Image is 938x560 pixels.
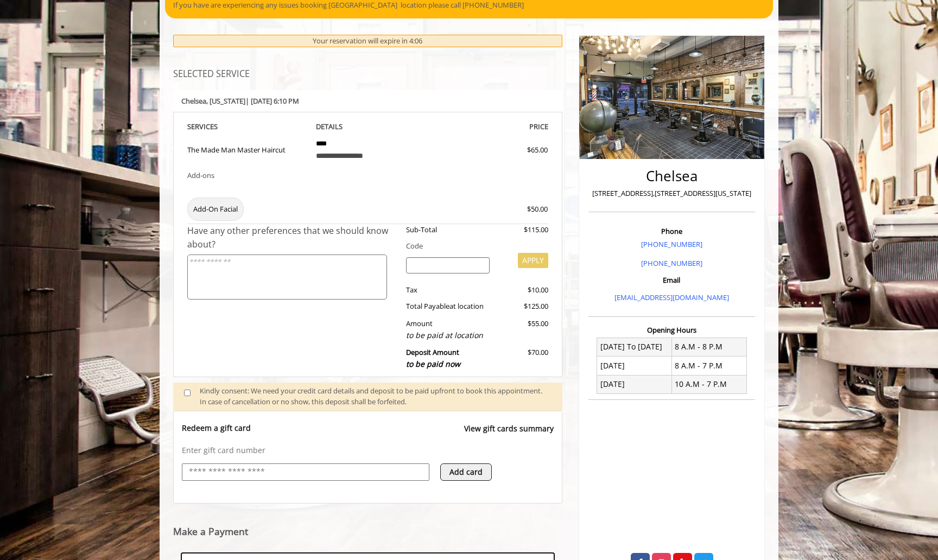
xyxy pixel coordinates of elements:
[398,318,498,341] div: Amount
[498,284,548,296] div: $10.00
[498,318,548,341] div: $55.00
[200,385,552,408] div: Kindly consent: We need your credit card details and deposit to be paid upfront to book this appo...
[398,224,498,236] div: Sub-Total
[488,203,548,215] div: $50.00
[671,375,746,393] td: 10 A.M - 7 P.M
[440,463,492,481] button: Add card
[173,69,562,79] h3: SELECTED SERVICE
[187,198,244,221] span: Add-On Facial
[671,338,746,356] td: 8 A.M - 8 P.M
[498,347,548,370] div: $70.00
[488,144,548,156] div: $65.00
[591,188,752,199] p: [STREET_ADDRESS],[STREET_ADDRESS][US_STATE]
[308,120,428,133] th: DETAILS
[498,301,548,312] div: $125.00
[182,423,251,434] p: Redeem a gift card
[641,239,702,249] a: [PHONE_NUMBER]
[597,357,672,375] td: [DATE]
[591,227,752,235] h3: Phone
[398,284,498,296] div: Tax
[398,240,548,252] div: Code
[614,292,729,302] a: [EMAIL_ADDRESS][DOMAIN_NAME]
[588,326,755,334] h3: Opening Hours
[214,122,218,131] span: S
[597,338,672,356] td: [DATE] To [DATE]
[182,445,554,456] p: Enter gift card number
[406,359,460,369] span: to be paid now
[406,347,460,369] b: Deposit Amount
[187,120,308,133] th: SERVICE
[187,133,308,164] td: The Made Man Master Haircut
[406,329,490,341] div: to be paid at location
[597,375,672,393] td: [DATE]
[641,258,702,268] a: [PHONE_NUMBER]
[187,164,308,192] td: Add-ons
[591,168,752,184] h2: Chelsea
[464,423,554,445] a: View gift cards summary
[181,96,299,106] b: Chelsea | [DATE] 6:10 PM
[591,276,752,284] h3: Email
[518,253,548,268] button: APPLY
[498,224,548,236] div: $115.00
[187,224,398,252] div: Have any other preferences that we should know about?
[173,526,248,537] label: Make a Payment
[398,301,498,312] div: Total Payable
[671,357,746,375] td: 8 A.M - 7 P.M
[173,35,562,47] div: Your reservation will expire in 4:06
[428,120,548,133] th: PRICE
[449,301,484,311] span: at location
[206,96,245,106] span: , [US_STATE]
